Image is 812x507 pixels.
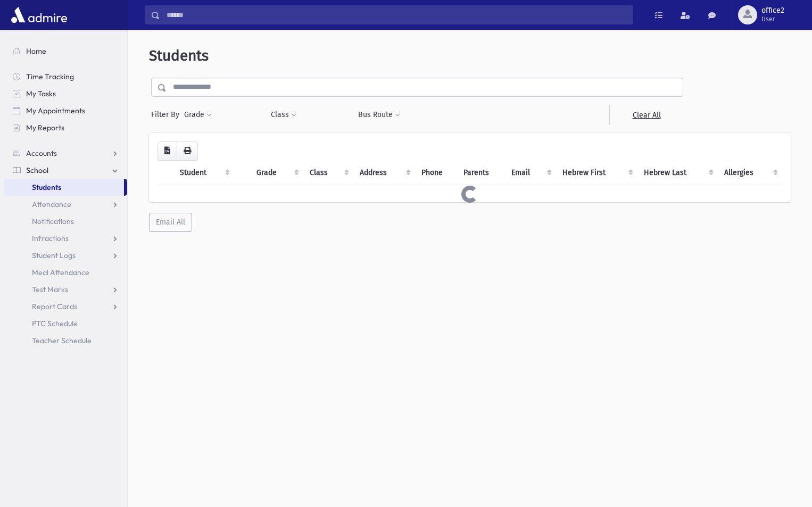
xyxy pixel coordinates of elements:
[761,15,784,23] span: User
[4,119,127,136] a: My Reports
[761,6,784,15] span: office2
[32,302,77,311] span: Report Cards
[9,4,70,26] img: AdmirePro
[149,47,209,64] span: Students
[4,179,124,196] a: Students
[32,285,68,294] span: Test Marks
[637,161,718,185] th: Hebrew Last
[177,142,198,161] button: Print
[4,85,127,102] a: My Tasks
[26,106,85,115] span: My Appointments
[505,161,556,185] th: Email
[250,161,303,185] th: Grade
[4,162,127,179] a: School
[149,213,192,232] button: Email All
[4,247,127,264] a: Student Logs
[32,182,61,192] span: Students
[26,46,46,56] span: Home
[26,123,64,132] span: My Reports
[609,105,683,124] a: Clear All
[718,161,782,185] th: Allergies
[160,5,633,24] input: Search
[4,281,127,298] a: Test Marks
[4,264,127,281] a: Meal Attendance
[32,200,71,209] span: Attendance
[270,105,297,124] button: Class
[457,161,505,185] th: Parents
[415,161,458,185] th: Phone
[4,43,127,60] a: Home
[26,148,57,158] span: Accounts
[184,105,212,124] button: Grade
[32,268,89,277] span: Meal Attendance
[4,102,127,119] a: My Appointments
[158,142,177,161] button: CSV
[173,161,234,185] th: Student
[4,145,127,162] a: Accounts
[4,196,127,213] a: Attendance
[32,251,76,260] span: Student Logs
[303,161,354,185] th: Class
[4,298,127,315] a: Report Cards
[26,72,74,81] span: Time Tracking
[4,213,127,230] a: Notifications
[32,319,78,328] span: PTC Schedule
[32,336,92,345] span: Teacher Schedule
[32,217,74,226] span: Notifications
[353,161,415,185] th: Address
[358,105,401,124] button: Bus Route
[4,332,127,349] a: Teacher Schedule
[26,165,48,175] span: School
[26,89,56,98] span: My Tasks
[4,68,127,85] a: Time Tracking
[151,109,184,120] span: Filter By
[4,315,127,332] a: PTC Schedule
[32,234,69,243] span: Infractions
[556,161,637,185] th: Hebrew First
[4,230,127,247] a: Infractions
